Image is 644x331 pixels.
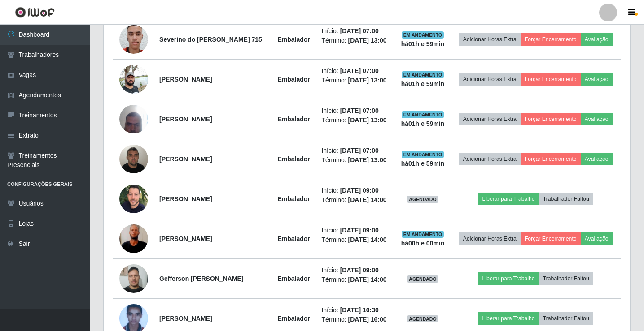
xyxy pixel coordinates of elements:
[581,113,613,125] button: Avaliação
[159,315,212,322] strong: [PERSON_NAME]
[119,259,148,297] img: 1756659986105.jpeg
[15,7,55,18] img: CoreUI Logo
[402,71,444,78] span: EM ANDAMENTO
[340,67,379,74] time: [DATE] 07:00
[581,73,613,86] button: Avaliação
[321,305,389,315] li: Início:
[348,77,387,84] time: [DATE] 13:00
[407,315,438,322] span: AGENDADO
[521,232,581,245] button: Forçar Encerramento
[340,107,379,114] time: [DATE] 07:00
[401,160,445,167] strong: há 01 h e 59 min
[459,113,521,125] button: Adicionar Horas Extra
[340,267,379,274] time: [DATE] 09:00
[321,106,389,116] li: Início:
[340,306,379,314] time: [DATE] 10:30
[321,186,389,195] li: Início:
[348,116,387,124] time: [DATE] 13:00
[581,33,613,46] button: Avaliação
[539,193,593,205] button: Trabalhador Faltou
[401,240,445,247] strong: há 00 h e 00 min
[340,227,379,234] time: [DATE] 09:00
[478,272,539,285] button: Liberar para Trabalho
[581,232,613,245] button: Avaliação
[277,275,310,282] strong: Embalador
[539,312,593,325] button: Trabalhador Faltou
[159,155,212,163] strong: [PERSON_NAME]
[459,153,521,165] button: Adicionar Horas Extra
[321,266,389,275] li: Início:
[119,140,148,178] img: 1714957062897.jpeg
[340,147,379,154] time: [DATE] 07:00
[348,196,387,203] time: [DATE] 14:00
[348,236,387,243] time: [DATE] 14:00
[401,120,445,127] strong: há 01 h e 59 min
[459,33,521,46] button: Adicionar Horas Extra
[402,231,444,238] span: EM ANDAMENTO
[348,316,387,323] time: [DATE] 16:00
[159,116,212,123] strong: [PERSON_NAME]
[159,36,262,43] strong: Severino do [PERSON_NAME] 715
[159,195,212,202] strong: [PERSON_NAME]
[321,195,389,205] li: Término:
[321,76,389,85] li: Término:
[277,155,310,163] strong: Embalador
[277,36,310,43] strong: Embalador
[159,235,212,242] strong: [PERSON_NAME]
[321,26,389,36] li: Início:
[402,151,444,158] span: EM ANDAMENTO
[401,40,445,47] strong: há 01 h e 59 min
[159,275,243,282] strong: Gefferson [PERSON_NAME]
[277,116,310,123] strong: Embalador
[402,111,444,118] span: EM ANDAMENTO
[277,76,310,83] strong: Embalador
[321,226,389,235] li: Início:
[539,272,593,285] button: Trabalhador Faltou
[478,193,539,205] button: Liberar para Trabalho
[348,156,387,163] time: [DATE] 13:00
[348,276,387,283] time: [DATE] 14:00
[407,275,438,283] span: AGENDADO
[407,196,438,203] span: AGENDADO
[478,312,539,325] button: Liberar para Trabalho
[459,73,521,86] button: Adicionar Horas Extra
[277,195,310,202] strong: Embalador
[119,207,148,271] img: 1751591398028.jpeg
[340,187,379,194] time: [DATE] 09:00
[340,27,379,34] time: [DATE] 07:00
[277,315,310,322] strong: Embalador
[521,153,581,165] button: Forçar Encerramento
[401,80,445,87] strong: há 01 h e 59 min
[119,20,148,58] img: 1702091253643.jpeg
[321,235,389,245] li: Término:
[521,73,581,86] button: Forçar Encerramento
[321,36,389,45] li: Término:
[321,116,389,125] li: Término:
[119,100,148,138] img: 1722619557508.jpeg
[402,31,444,39] span: EM ANDAMENTO
[119,181,148,216] img: 1683118670739.jpeg
[321,146,389,155] li: Início:
[321,275,389,284] li: Término:
[521,113,581,125] button: Forçar Encerramento
[348,37,387,44] time: [DATE] 13:00
[459,232,521,245] button: Adicionar Horas Extra
[581,153,613,165] button: Avaliação
[119,60,148,98] img: 1702417487415.jpeg
[521,33,581,46] button: Forçar Encerramento
[159,76,212,83] strong: [PERSON_NAME]
[321,155,389,165] li: Término:
[277,235,310,242] strong: Embalador
[321,315,389,324] li: Término:
[321,66,389,76] li: Início:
